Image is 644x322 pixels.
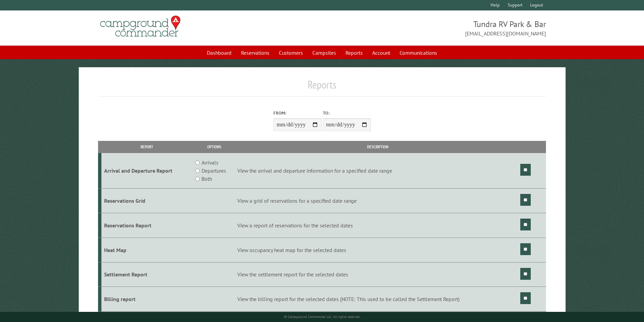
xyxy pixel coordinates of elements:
[101,238,192,262] td: Heat Map
[192,141,236,153] th: Options
[201,158,218,167] label: Arrivals
[308,46,340,59] a: Campsites
[341,46,367,59] a: Reports
[98,13,183,40] img: Campground Commander
[101,189,192,213] td: Reservations Grid
[101,153,192,189] td: Arrival and Departure Report
[273,110,321,116] label: From:
[236,238,519,262] td: View occupancy heat map for the selected dates
[275,46,307,59] a: Customers
[236,141,519,153] th: Description
[101,287,192,312] td: Billing report
[101,141,192,153] th: Report
[236,287,519,312] td: View the billing report for the selected dates (NOTE: This used to be called the Settlement Report)
[101,213,192,238] td: Reservations Report
[98,78,546,97] h1: Reports
[323,110,371,116] label: To:
[236,189,519,213] td: View a grid of reservations for a specified date range
[203,46,236,59] a: Dashboard
[322,19,546,38] span: Tundra RV Park & Bar [EMAIL_ADDRESS][DOMAIN_NAME]
[236,153,519,189] td: View the arrival and departure information for a specified date range
[236,213,519,238] td: View a report of reservations for the selected dates
[101,262,192,287] td: Settlement Report
[201,167,226,175] label: Departures
[284,315,360,319] small: © Campground Commander LLC. All rights reserved.
[236,262,519,287] td: View the settlement report for the selected dates
[396,46,441,59] a: Communications
[201,175,212,183] label: Both
[368,46,394,59] a: Account
[237,46,273,59] a: Reservations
